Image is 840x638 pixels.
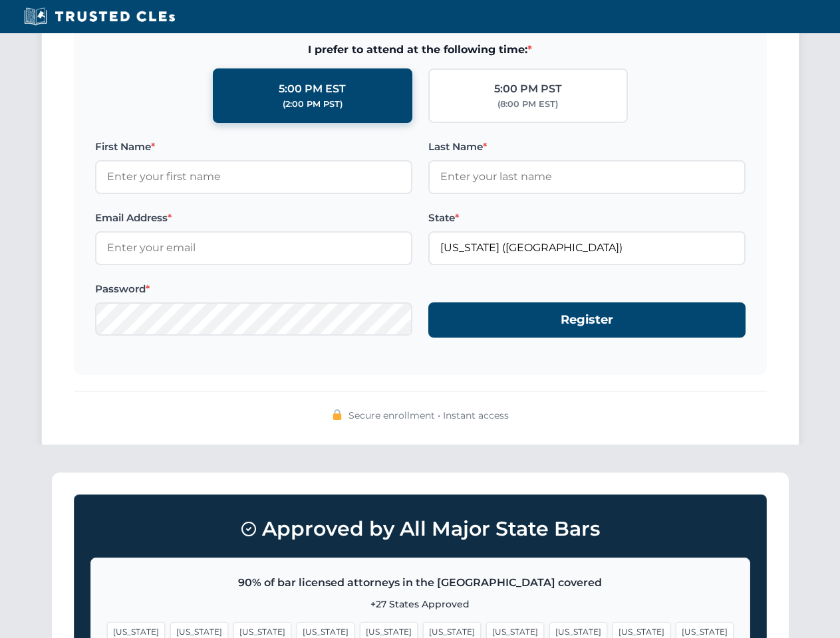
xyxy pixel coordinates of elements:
[95,231,412,265] input: Enter your email
[497,98,558,111] div: (8:00 PM EST)
[107,597,734,611] p: +27 States Approved
[332,409,343,420] img: 🔒
[279,80,346,98] div: 5:00 PM EST
[95,41,746,58] span: I prefer to attend at the following time:
[20,7,179,27] img: Trusted CLEs
[95,139,412,155] label: First Name
[349,408,509,423] span: Secure enrollment • Instant access
[95,210,412,226] label: Email Address
[90,511,750,547] h3: Approved by All Major State Bars
[428,139,746,155] label: Last Name
[283,98,343,111] div: (2:00 PM PST)
[428,160,746,193] input: Enter your last name
[95,160,412,193] input: Enter your first name
[428,302,746,338] button: Register
[494,80,562,98] div: 5:00 PM PST
[107,574,734,591] p: 90% of bar licensed attorneys in the [GEOGRAPHIC_DATA] covered
[428,231,746,265] input: Florida (FL)
[428,210,746,226] label: State
[95,281,412,297] label: Password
